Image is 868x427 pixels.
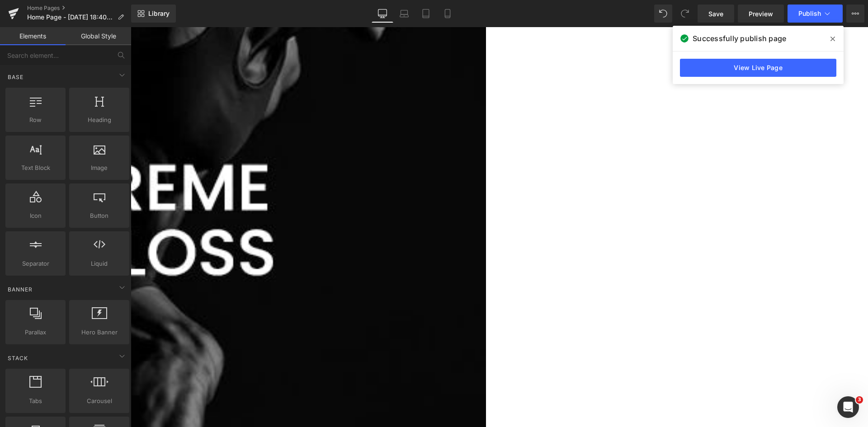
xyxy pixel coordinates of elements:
a: Global Style [66,27,131,45]
span: Save [708,9,723,19]
span: Hero Banner [72,328,127,337]
span: Successfully publish page [693,33,786,44]
span: Banner [7,285,33,294]
span: Text Block [8,163,63,173]
span: Publish [798,10,821,17]
a: Mobile [437,5,458,23]
a: Home Pages [27,5,131,12]
span: Separator [8,259,63,268]
span: 3 [856,396,863,404]
span: Heading [72,115,127,125]
a: New Library [131,5,176,23]
button: Publish [788,5,843,23]
span: Tabs [8,396,63,406]
span: Image [72,163,127,173]
span: Liquid [72,259,127,268]
span: Stack [7,354,29,362]
span: Row [8,115,63,125]
span: Icon [8,211,63,221]
span: Home Page - [DATE] 18:40:34 [27,14,114,21]
a: Laptop [393,5,415,23]
span: Carousel [72,396,127,406]
button: More [846,5,864,23]
button: Redo [676,5,694,23]
a: Tablet [415,5,437,23]
button: Undo [654,5,672,23]
a: Desktop [372,5,393,23]
iframe: Intercom live chat [837,396,859,418]
a: View Live Page [680,59,836,77]
a: Preview [738,5,784,23]
span: Library [148,9,170,18]
span: Button [72,211,127,221]
span: Base [7,73,24,81]
span: Preview [749,9,773,19]
span: Parallax [8,328,63,337]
